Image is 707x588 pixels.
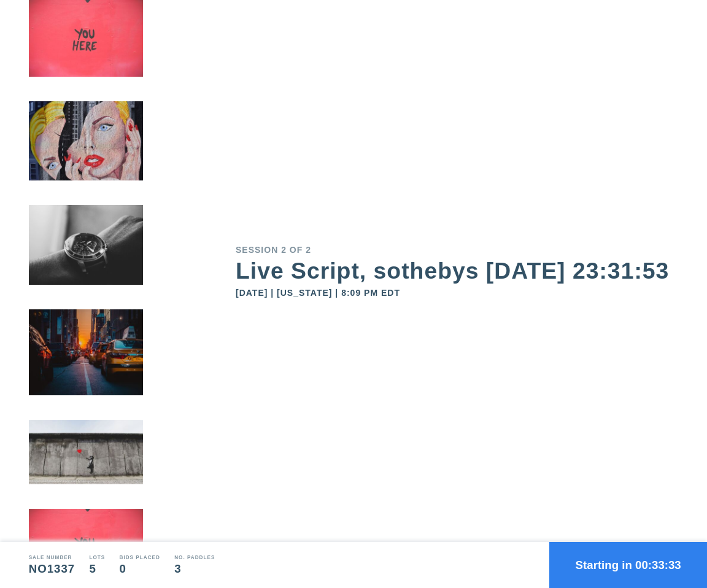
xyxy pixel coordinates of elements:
div: NO1337 [29,563,75,575]
img: small [29,205,144,309]
div: Live Script, sothebys [DATE] 23:31:53 [236,260,678,282]
div: 0 [120,563,160,575]
div: Sale number [29,555,75,560]
div: No. Paddles [174,555,215,560]
div: Session 2 of 2 [236,246,678,254]
button: Starting in 00:33:33 [549,542,707,588]
div: [DATE] | [US_STATE] | 8:09 PM EDT [236,288,678,297]
img: small [29,309,144,420]
img: small [29,101,144,205]
div: 3 [174,563,215,575]
div: 5 [89,563,105,575]
img: small [29,420,144,509]
div: Bids Placed [120,555,160,560]
div: Lots [89,555,105,560]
